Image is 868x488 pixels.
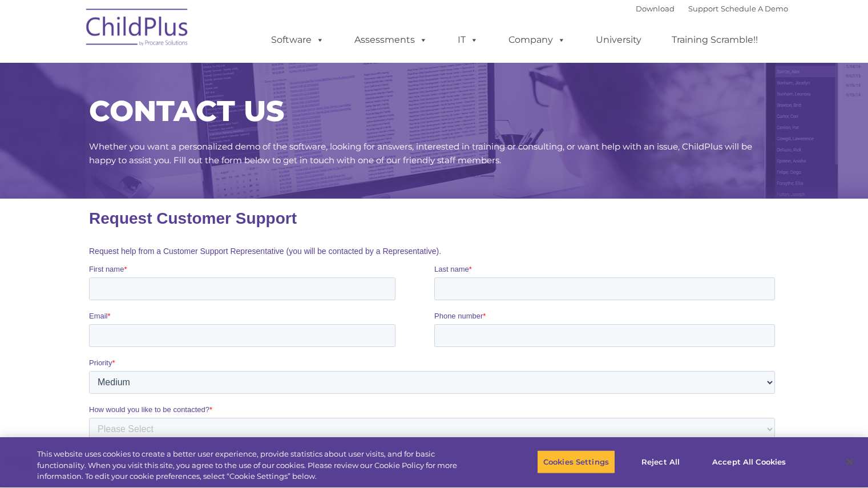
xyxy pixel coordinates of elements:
a: Assessments [343,29,439,51]
button: Accept All Cookies [706,450,792,474]
span: Whether you want a personalized demo of the software, looking for answers, interested in training... [89,141,752,166]
font: | [636,4,788,13]
a: Training Scramble!! [660,29,769,51]
a: Schedule A Demo [721,4,788,13]
span: CONTACT US [89,94,284,128]
a: Support [688,4,718,13]
button: Reject All [625,450,696,474]
button: Cookies Settings [537,450,615,474]
button: Close [837,449,862,474]
a: Software [260,29,336,51]
a: Company [497,29,577,51]
a: University [584,29,653,51]
img: ChildPlus by Procare Solutions [80,1,195,58]
a: IT [446,29,490,51]
a: Download [636,4,675,13]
